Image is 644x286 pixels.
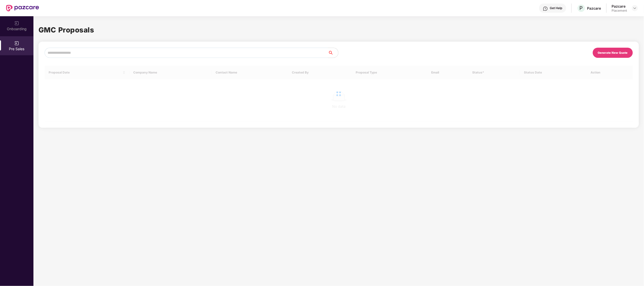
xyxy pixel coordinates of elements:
span: search [328,51,338,55]
div: Pazcare [587,6,601,11]
img: svg+xml;base64,PHN2ZyB3aWR0aD0iMjAiIGhlaWdodD0iMjAiIHZpZXdCb3g9IjAgMCAyMCAyMCIgZmlsbD0ibm9uZSIgeG... [14,41,19,46]
div: Placement [612,9,627,13]
div: Generate New Quote [598,51,628,55]
div: Get Help [550,6,562,10]
img: svg+xml;base64,PHN2ZyBpZD0iRHJvcGRvd24tMzJ4MzIiIHhtbG5zPSJodHRwOi8vd3d3LnczLm9yZy8yMDAwL3N2ZyIgd2... [633,6,637,10]
img: svg+xml;base64,PHN2ZyBpZD0iSGVscC0zMngzMiIgeG1sbnM9Imh0dHA6Ly93d3cudzMub3JnLzIwMDAvc3ZnIiB3aWR0aD... [543,6,548,11]
img: svg+xml;base64,PHN2ZyB3aWR0aD0iMjAiIGhlaWdodD0iMjAiIHZpZXdCb3g9IjAgMCAyMCAyMCIgZmlsbD0ibm9uZSIgeG... [14,21,19,26]
h1: GMC Proposals [39,24,639,35]
img: New Pazcare Logo [6,5,39,11]
button: search [328,48,338,58]
span: P [580,5,583,11]
div: Pazcare [612,4,627,9]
